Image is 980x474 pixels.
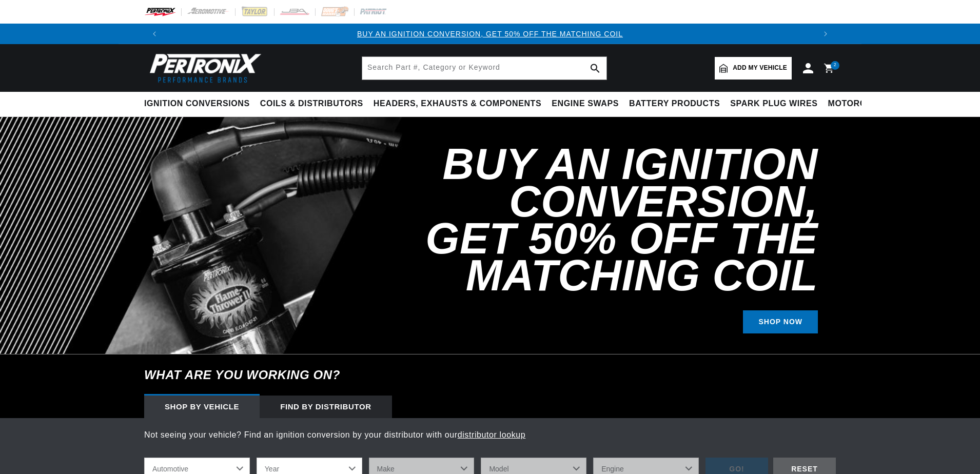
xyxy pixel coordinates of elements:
div: Find by Distributor [260,396,392,418]
img: Pertronix [144,50,262,86]
summary: Battery Products [624,92,725,116]
h6: What are you working on? [119,354,861,396]
summary: Motorcycle [823,92,894,116]
span: Spark Plug Wires [730,98,817,109]
a: Add my vehicle [715,57,792,80]
summary: Coils & Distributors [255,92,368,116]
summary: Engine Swaps [546,92,624,116]
summary: Ignition Conversions [144,92,255,116]
slideshow-component: Translation missing: en.sections.announcements.announcement_bar [119,24,861,44]
input: Search Part #, Category or Keyword [362,57,606,80]
button: Translation missing: en.sections.announcements.previous_announcement [144,24,165,44]
div: Announcement [165,28,815,39]
summary: Headers, Exhausts & Components [368,92,546,116]
a: SHOP NOW [743,310,818,333]
span: Motorcycle [828,98,889,109]
span: 2 [834,61,837,70]
p: Not seeing your vehicle? Find an ignition conversion by your distributor with our [144,428,836,442]
a: BUY AN IGNITION CONVERSION, GET 50% OFF THE MATCHING COIL [357,30,623,38]
span: Engine Swaps [552,98,619,109]
span: Coils & Distributors [260,98,363,109]
span: Headers, Exhausts & Components [374,98,541,109]
h2: Buy an Ignition Conversion, Get 50% off the Matching Coil [379,146,818,294]
summary: Spark Plug Wires [725,92,822,116]
span: Battery Products [629,98,720,109]
div: 1 of 3 [165,28,815,39]
div: Shop by vehicle [144,396,260,418]
span: Ignition Conversions [144,98,250,109]
span: Add my vehicle [733,63,787,73]
a: distributor lookup [458,430,526,439]
button: search button [584,57,606,80]
button: Translation missing: en.sections.announcements.next_announcement [815,24,836,44]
